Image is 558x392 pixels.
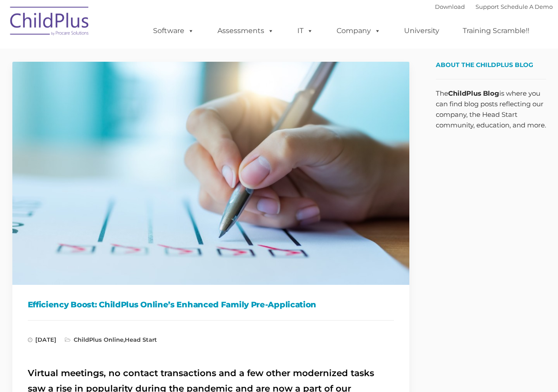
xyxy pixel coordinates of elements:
a: Training Scramble!! [454,22,538,40]
a: Software [144,22,203,40]
a: Schedule A Demo [501,3,553,10]
img: Efficiency Boost: ChildPlus Online's Enhanced Family Pre-Application Process - Streamlining Appli... [12,62,409,285]
p: The is where you can find blog posts reflecting our company, the Head Start community, education,... [436,88,546,131]
a: Download [435,3,465,10]
a: Support [476,3,499,10]
strong: ChildPlus Blog [448,89,499,97]
span: [DATE] [28,336,56,343]
a: University [395,22,448,40]
a: Company [328,22,389,40]
span: , [65,336,157,343]
img: ChildPlus by Procare Solutions [6,0,94,45]
font: | [435,3,553,10]
a: Assessments [209,22,283,40]
a: Head Start [125,336,157,343]
span: About the ChildPlus Blog [436,61,533,69]
a: ChildPlus Online [74,336,124,343]
a: IT [288,22,322,40]
h1: Efficiency Boost: ChildPlus Online’s Enhanced Family Pre-Application [28,298,394,311]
